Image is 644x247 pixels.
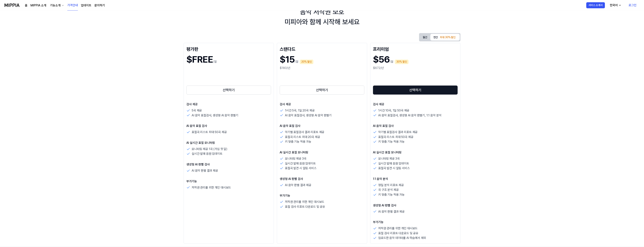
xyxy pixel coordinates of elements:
p: /월 [295,59,298,64]
p: /월 [390,59,393,64]
a: 선택하기 [373,85,458,95]
button: 선택하기 [373,86,458,95]
p: 생성형 AI 판별 검사 [186,162,271,167]
a: 문의하기 [94,3,105,8]
a: 업데이트 [81,3,91,8]
div: 20% 할인 [300,60,313,64]
div: 프리미엄 [373,46,458,52]
p: 모니터링 제공 3곡 [285,156,306,161]
a: 가격안내 [67,0,78,11]
button: 연간 [430,34,460,41]
p: 키 맞춤 기능 적용 가능 [285,139,311,144]
p: 부가기능 [186,179,271,184]
p: 검사 제공 [373,102,458,107]
div: 한국어 [609,3,618,8]
p: AI 음악 판별 결과 제공 [192,168,218,173]
p: 악기별 표절검사 결과 리포트 제공 [378,130,418,135]
p: 1시간 10곡, 1일 50곡 제공 [378,108,409,113]
p: 표절 검사 리포트 다운로드 및 공유 [285,204,325,209]
p: AI 음악 표절 검사 [373,124,458,128]
a: MIPPIA 소개 [30,3,46,8]
button: 서비스 소개서 [586,2,605,8]
p: 정밀 분석 리포트 제공 [378,183,404,188]
h1: $56 [373,53,390,66]
div: $180/년 [280,66,364,70]
p: 표절곡 리스트 최대 20곡 제공 [285,135,320,139]
button: 선택하기 [186,86,271,95]
p: 저작권 관리를 위한 개인 대시보드 [378,226,418,231]
p: 표절곡 리스트 최대 50곡 제공 [378,135,413,139]
a: 홈 [25,3,27,8]
p: 키 맞춤 기능 적용 가능 [378,192,405,197]
p: 표절 검사 리포트 다운로드 및 공유 [378,231,418,236]
p: AI 실시간 표절 모니터링 [373,150,458,155]
p: 표절곡 발견 시 알림 서비스 [285,166,317,171]
p: AI 음악 판별 결과 제공 [378,209,405,214]
div: 최대 30% 할인 [439,35,457,40]
p: 생성형 AI 판별 검사 [280,177,364,181]
p: 저작권 관리를 위한 개인 대시보드 [192,185,231,190]
p: AI 음악 표절 검사 [186,124,271,128]
p: 모니터링 제공 1곡 (가입 첫 달) [192,147,227,152]
p: 표절곡 리스트 최대 50곡 제공 [192,130,227,135]
p: 부가기능 [280,193,364,198]
p: 1시간 5곡, 1일 20곡 제공 [285,108,314,113]
a: 선택하기 [280,85,364,95]
p: /월 [213,59,217,64]
p: AI 음악 판별 결과 제공 [285,183,311,188]
p: 키 맞춤 기능 적용 가능 [378,139,405,144]
p: 1:1 음악 분석 [373,177,458,181]
p: 악기별 표절검사 결과 리포트 제공 [285,130,324,135]
p: 저작권 관리를 위한 개인 대시보드 [285,199,324,204]
p: 곡 구조 분석 제공 [378,187,399,192]
button: 기능소개 [49,3,64,8]
p: 실시간 발매 음원 업데이트 [378,161,409,166]
div: 기능소개 [49,3,61,8]
div: 30% 할인 [395,60,409,64]
p: 모니터링 제공 3곡 [378,156,399,161]
p: 생성형 AI 판별 검사 [373,203,458,208]
p: AI 음악 표절검사, 생성형 AI 음악 판별기 [192,113,238,118]
button: 한국어 [607,2,624,9]
a: 선택하기 [186,85,271,95]
h1: $FREE [186,53,213,66]
p: 실시간 발매 음원 업데이트 [192,151,223,156]
p: 5곡 제공 [192,108,202,113]
p: 검사 제공 [186,102,271,107]
p: 검사 제공 [280,102,364,107]
p: AI 음악 표절검사, 생성형 AI 음악 판별기 [285,113,332,118]
p: 실시간 발매 음원 업데이트 [285,161,316,166]
p: 부가기능 [373,220,458,224]
p: AI 실시간 표절 모니터링 [280,150,364,155]
p: AI 실시간 표절 모니터링 [186,141,271,145]
div: 스탠다드 [280,46,364,52]
p: 업로드한 음악 데이터를 AI 학습에서 제외 [378,236,426,240]
div: $672/년 [373,66,458,70]
div: 평가판 [186,46,271,52]
h1: $15 [280,53,295,66]
button: 선택하기 [280,86,364,95]
p: AI 음악 표절검사, 생성형 AI 음악 판별기, 1:1 음악 분석 [378,113,441,118]
p: 표절곡 발견 시 알림 서비스 [378,166,410,171]
p: AI 음악 표절 검사 [280,124,364,128]
button: 월간 [420,34,430,40]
